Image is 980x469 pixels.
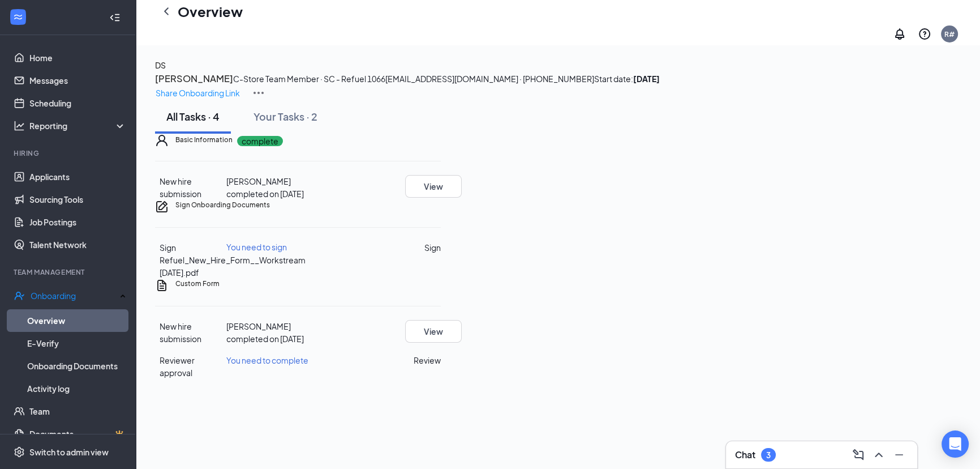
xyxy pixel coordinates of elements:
[29,400,126,423] a: Team
[160,5,173,18] svg: ChevronLeft
[160,321,201,344] span: New hire submission
[155,279,169,292] svg: CustomFormIcon
[27,332,126,355] a: E-Verify
[155,134,169,147] svg: User
[166,109,220,123] div: All Tasks · 4
[29,165,126,188] a: Applicants
[29,120,127,131] div: Reporting
[29,211,126,233] a: Job Postings
[109,12,121,23] svg: Collapse
[27,309,126,332] a: Overview
[160,355,195,378] span: Reviewer approval
[872,448,886,462] svg: ChevronUp
[27,355,126,377] a: Onboarding Documents
[405,175,462,198] button: View
[594,74,660,84] span: Start date:
[175,135,233,145] h5: Basic Information
[29,233,126,256] a: Talent Network
[918,27,931,41] svg: QuestionInfo
[852,448,865,462] svg: ComposeMessage
[735,449,755,461] h3: Chat
[178,2,243,21] h1: Overview
[226,355,308,365] span: You need to complete
[385,74,594,84] span: [EMAIL_ADDRESS][DOMAIN_NAME] · [PHONE_NUMBER]
[766,450,771,460] div: 3
[29,423,126,445] a: DocumentsCrown
[155,59,166,71] button: DS
[29,69,126,92] a: Messages
[633,74,660,84] strong: [DATE]
[870,446,888,464] button: ChevronUp
[253,109,317,123] div: Your Tasks · 2
[14,148,124,158] div: Hiring
[942,430,969,458] div: Open Intercom Messenger
[14,120,25,131] svg: Analysis
[160,242,306,278] span: Sign Refuel_New_Hire_Form__Workstream [DATE].pdf
[424,241,441,254] button: Sign
[14,290,25,301] svg: UserCheck
[414,354,441,366] button: Review
[405,320,462,343] button: View
[29,188,126,211] a: Sourcing Tools
[890,446,908,464] button: Minimize
[156,87,240,99] p: Share Onboarding Link
[14,446,25,458] svg: Settings
[233,74,385,84] span: C-Store Team Member · SC - Refuel 1066
[893,27,906,41] svg: Notifications
[944,29,955,39] div: R#
[14,267,124,277] div: Team Management
[226,241,321,253] div: You need to sign
[12,11,24,23] svg: WorkstreamLogo
[175,279,220,289] h5: Custom Form
[27,377,126,400] a: Activity log
[849,446,867,464] button: ComposeMessage
[29,92,126,114] a: Scheduling
[155,71,233,86] button: [PERSON_NAME]
[155,86,240,100] button: Share Onboarding Link
[31,290,117,301] div: Onboarding
[226,321,304,344] span: [PERSON_NAME] completed on [DATE]
[252,86,265,100] img: More Actions
[175,200,270,210] h5: Sign Onboarding Documents
[29,446,109,458] div: Switch to admin view
[160,176,201,199] span: New hire submission
[226,176,304,199] span: [PERSON_NAME] completed on [DATE]
[237,136,283,146] p: complete
[892,448,906,462] svg: Minimize
[29,46,126,69] a: Home
[155,200,169,214] svg: CompanyDocumentIcon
